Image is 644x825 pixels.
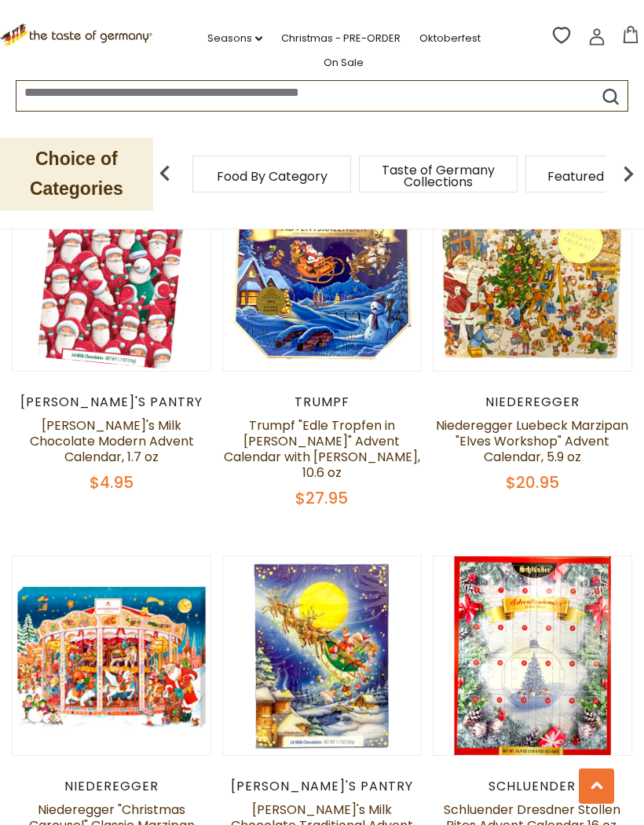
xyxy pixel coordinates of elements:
[434,173,631,371] img: Niederegger Luebeck Marzipan "Elves Workshop" Advent Calendar, 5.9 oz
[13,556,210,754] img: Niederegger "Christmas Carousel" Classic Marzipan Advent Calendar, 24 pc.
[375,164,501,188] a: Taste of Germany Collections
[30,416,194,466] a: [PERSON_NAME]'s Milk Chocolate Modern Advent Calendar, 1.7 oz
[12,394,211,410] div: [PERSON_NAME]'s Pantry
[207,30,262,47] a: Seasons
[223,556,421,754] img: Erika
[12,779,211,794] div: Niederegger
[90,471,134,493] span: $4.95
[433,779,632,794] div: Schluender
[613,158,644,189] img: next arrow
[506,471,559,493] span: $20.95
[13,173,210,371] img: Erika
[224,416,420,482] a: Trumpf "Edle Tropfen in [PERSON_NAME]" Advent Calendar with [PERSON_NAME], 10.6 oz
[419,30,481,47] a: Oktoberfest
[222,779,422,794] div: [PERSON_NAME]'s Pantry
[433,394,632,410] div: Niederegger
[436,416,628,466] a: Niederegger Luebeck Marzipan "Elves Workshop" Advent Calendar, 5.9 oz
[434,556,631,754] img: Schluender Dresdner Stollen Bites Advent Calendar 16 oz.
[324,54,364,71] a: On Sale
[222,394,422,410] div: Trumpf
[149,158,181,189] img: previous arrow
[217,170,327,182] a: Food By Category
[223,173,421,371] img: Trumpf "Edle Tropfen in Nuss" Advent Calendar with Brandy Pralines, 10.6 oz
[281,30,401,47] a: Christmas - PRE-ORDER
[295,487,348,509] span: $27.95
